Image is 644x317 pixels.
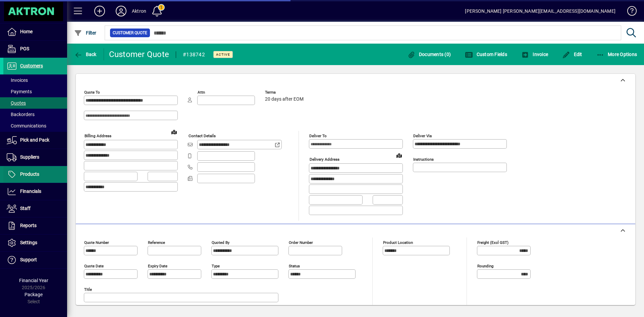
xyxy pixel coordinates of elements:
button: Documents (0) [406,48,452,60]
a: Financials [3,183,67,200]
mat-label: Status [289,263,300,268]
span: Quotes [7,100,26,106]
span: Invoice [521,52,548,57]
span: Payments [7,89,32,94]
div: Customer Quote [109,49,169,60]
div: #138742 [183,49,205,60]
span: Backorders [7,112,35,117]
a: Pick and Pack [3,132,67,149]
mat-label: Quote date [84,263,104,268]
a: View on map [394,150,405,161]
span: Financials [20,189,41,194]
a: Knowledge Base [622,1,636,23]
button: Add [89,5,110,17]
span: Customers [20,63,43,68]
a: Suppliers [3,149,67,166]
span: Suppliers [20,154,39,160]
mat-label: Freight (excl GST) [477,240,508,245]
span: Products [20,171,39,177]
span: Active [216,52,230,57]
a: View on map [169,126,179,137]
a: Quotes [3,97,67,109]
mat-label: Rounding [477,263,493,268]
span: Documents (0) [407,52,451,57]
button: Profile [110,5,132,17]
span: Custom Fields [465,52,507,57]
span: Package [24,292,43,297]
a: Reports [3,217,67,234]
button: Invoice [520,48,550,60]
mat-label: Product location [383,240,413,245]
mat-label: Quote To [84,90,100,95]
button: Edit [560,48,584,60]
mat-label: Type [212,263,220,268]
a: Home [3,23,67,40]
div: [PERSON_NAME] [PERSON_NAME][EMAIL_ADDRESS][DOMAIN_NAME] [465,6,615,16]
span: More Options [596,52,637,57]
mat-label: Order number [289,240,313,245]
a: POS [3,41,67,57]
a: Invoices [3,74,67,86]
button: Back [72,48,98,60]
span: Terms [265,90,305,95]
mat-label: Quoted by [212,240,229,245]
a: Payments [3,86,67,97]
app-page-header-button: Back [67,48,104,60]
span: Back [74,52,97,57]
a: Settings [3,234,67,251]
span: Filter [74,30,97,36]
span: Financial Year [19,278,48,283]
div: Aktron [132,6,146,16]
mat-label: Deliver To [309,134,327,138]
span: Reports [20,223,37,228]
mat-label: Expiry date [148,263,167,268]
span: Settings [20,240,37,245]
span: Invoices [7,77,28,83]
a: Communications [3,120,67,131]
button: More Options [595,48,639,60]
span: Home [20,29,33,34]
button: Custom Fields [463,48,509,60]
span: Communications [7,123,46,128]
span: Edit [562,52,582,57]
mat-label: Title [84,287,92,292]
span: Staff [20,206,31,211]
a: Products [3,166,67,183]
span: Customer Quote [113,30,147,36]
mat-label: Reference [148,240,165,245]
a: Support [3,252,67,268]
span: Support [20,257,37,262]
a: Staff [3,200,67,217]
a: Backorders [3,109,67,120]
span: POS [20,46,29,51]
mat-label: Attn [198,90,205,95]
mat-label: Instructions [413,157,434,162]
span: Pick and Pack [20,137,49,143]
button: Filter [72,27,98,39]
mat-label: Quote number [84,240,109,245]
mat-label: Deliver via [413,134,432,138]
span: 20 days after EOM [265,97,304,102]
